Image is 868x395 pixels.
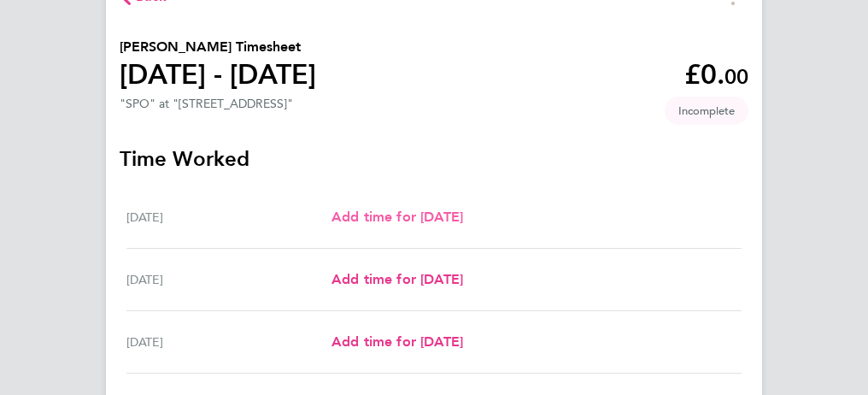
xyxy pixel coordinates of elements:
[331,333,463,350] span: Add time for [DATE]
[120,57,316,91] h1: [DATE] - [DATE]
[126,207,331,227] div: [DATE]
[331,332,463,352] a: Add time for [DATE]
[331,207,463,227] a: Add time for [DATE]
[331,271,463,287] span: Add time for [DATE]
[665,97,748,125] span: This timesheet is Incomplete.
[120,37,316,57] h2: [PERSON_NAME] Timesheet
[724,64,748,89] span: 00
[331,269,463,290] a: Add time for [DATE]
[126,332,331,352] div: [DATE]
[126,269,331,290] div: [DATE]
[684,58,748,91] app-decimal: £0.
[331,209,463,225] span: Add time for [DATE]
[120,97,293,111] div: "SPO" at "[STREET_ADDRESS]"
[120,145,748,173] h3: Time Worked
